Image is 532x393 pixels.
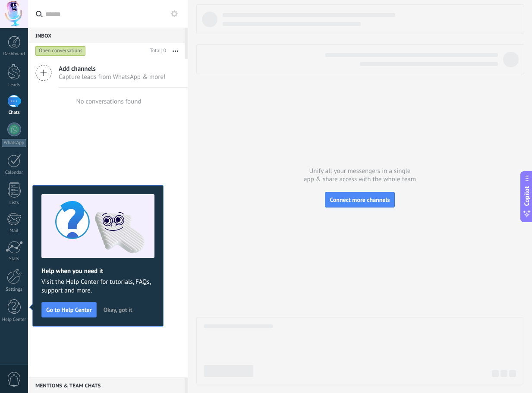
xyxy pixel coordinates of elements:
div: Chats [2,110,27,116]
div: Stats [2,256,27,262]
div: Total: 0 [147,47,166,55]
div: Inbox [28,28,185,43]
span: Capture leads from WhatsApp & more! [59,73,166,81]
div: Mentions & Team chats [28,377,185,393]
div: Leads [2,82,27,88]
div: Calendar [2,170,27,176]
span: Visit the Help Center for tutorials, FAQs, support and more. [41,278,154,295]
span: Okay, got it [104,307,132,313]
div: Help Center [2,317,27,323]
div: Mail [2,228,27,234]
span: Add channels [59,65,166,73]
h2: Help when you need it [41,267,154,275]
button: Okay, got it [100,303,136,316]
button: Connect more channels [325,192,394,208]
div: No conversations found [76,97,141,106]
span: Connect more channels [330,196,390,204]
div: Settings [2,287,27,292]
button: Go to Help Center [41,302,97,318]
div: WhatsApp [2,139,26,147]
span: Copilot [523,186,531,206]
div: Open conversations [35,46,86,56]
div: Dashboard [2,51,27,57]
div: Lists [2,200,27,206]
span: Go to Help Center [46,307,92,313]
